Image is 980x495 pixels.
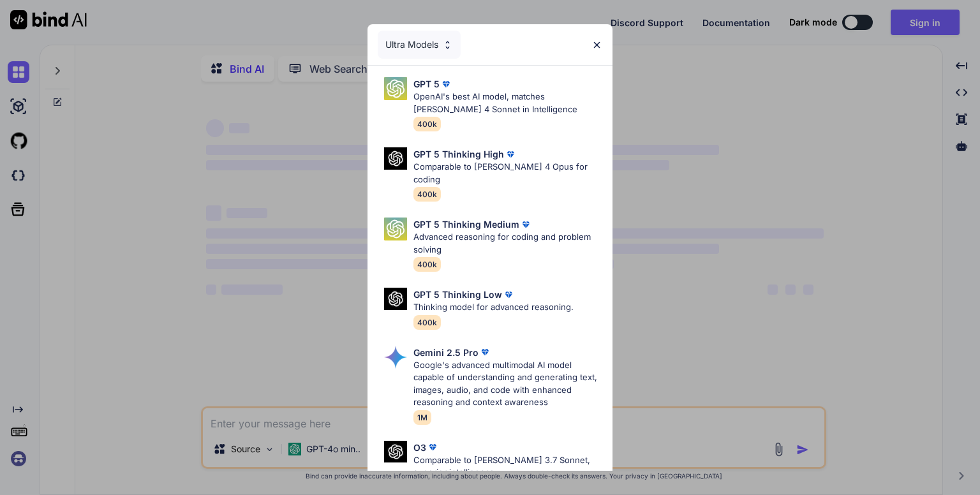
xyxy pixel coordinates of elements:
p: GPT 5 Thinking Low [413,288,502,301]
img: premium [440,78,452,91]
p: GPT 5 [413,77,440,91]
p: GPT 5 Thinking High [413,147,504,161]
img: premium [479,346,491,358]
p: Gemini 2.5 Pro [413,346,479,359]
img: Pick Models [384,77,407,100]
img: premium [504,148,517,161]
span: 400k [413,187,441,202]
p: Thinking model for advanced reasoning. [413,301,574,314]
img: premium [502,288,515,301]
img: premium [426,441,439,454]
p: O3 [413,441,426,454]
span: 400k [413,257,441,272]
p: GPT 5 Thinking Medium [413,218,519,231]
span: 1M [413,410,431,425]
p: OpenAI's best AI model, matches [PERSON_NAME] 4 Sonnet in Intelligence [413,91,602,115]
img: Pick Models [384,346,407,369]
span: 400k [413,315,441,330]
span: 400k [413,117,441,131]
img: Pick Models [384,441,407,463]
img: close [591,40,602,50]
img: Pick Models [384,147,407,170]
img: Pick Models [384,288,407,310]
div: Ultra Models [378,31,461,59]
img: premium [519,218,532,231]
p: Comparable to [PERSON_NAME] 4 Opus for coding [413,161,602,186]
p: Comparable to [PERSON_NAME] 3.7 Sonnet, superior intelligence [413,454,602,479]
p: Google's advanced multimodal AI model capable of understanding and generating text, images, audio... [413,359,602,409]
img: Pick Models [442,40,453,50]
p: Advanced reasoning for coding and problem solving [413,231,602,256]
img: Pick Models [384,218,407,240]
